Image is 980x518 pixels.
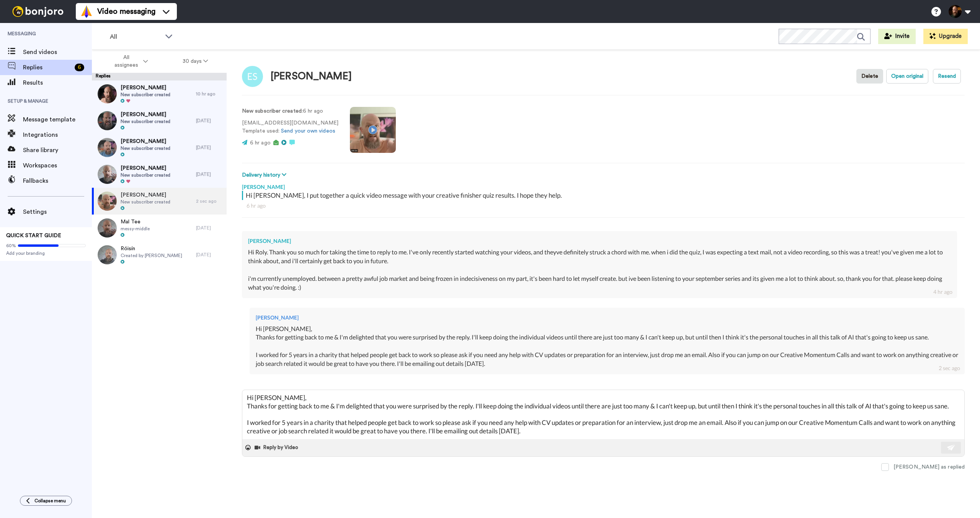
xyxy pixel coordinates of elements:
[893,463,965,471] div: [PERSON_NAME] as replied
[242,119,338,135] p: [EMAIL_ADDRESS][DOMAIN_NAME] Template used:
[121,164,170,172] span: [PERSON_NAME]
[196,198,223,204] div: 2 sec ago
[23,176,92,185] span: Fallbacks
[247,202,960,210] div: 6 hr ago
[933,288,952,296] div: 4 hr ago
[256,325,959,368] div: Hi [PERSON_NAME], Thanks for getting back to me & I'm delighted that you were surprised by the re...
[98,111,117,130] img: 127685a6-9000-4233-803e-0fb62c744a5c-thumb.jpg
[92,161,227,188] a: [PERSON_NAME]New subscriber created[DATE]
[242,171,289,179] button: Delivery history
[92,241,227,268] a: RóisínCreated by [PERSON_NAME][DATE]
[80,5,93,18] img: vm-color.svg
[281,128,335,134] a: Send your own videos
[6,233,61,238] span: QUICK START GUIDE
[98,138,117,157] img: f9fe80a6-8ada-4528-8a4a-856b0a58d52b-thumb.jpg
[20,496,72,506] button: Collapse menu
[856,69,883,84] button: Delete
[23,63,72,72] span: Replies
[75,64,84,71] div: 6
[23,161,92,170] span: Workspaces
[121,145,170,151] span: New subscriber created
[121,138,170,145] span: [PERSON_NAME]
[196,91,223,97] div: 10 hr ago
[121,218,150,226] span: Mal Tee
[92,188,227,215] a: [PERSON_NAME]New subscriber created2 sec ago
[92,134,227,161] a: [PERSON_NAME]New subscriber created[DATE]
[92,215,227,241] a: Mal Teemessy-middle[DATE]
[121,92,170,98] span: New subscriber created
[271,71,352,82] div: [PERSON_NAME]
[6,243,16,249] span: 60%
[98,192,117,211] img: 2800ebd0-c511-4eaf-bc36-119368faebbe-thumb.jpg
[933,69,961,84] button: Resend
[23,207,92,216] span: Settings
[9,6,67,17] img: bj-logo-header-white.svg
[93,51,165,72] button: All assignees
[256,314,959,321] div: [PERSON_NAME]
[92,73,227,80] div: Replies
[121,245,182,252] span: Róisín
[111,54,142,69] span: All assignees
[98,165,117,184] img: b08d9885-6922-4c62-885e-383dd6a2f5e0-thumb.jpg
[947,444,955,451] img: send-white.svg
[121,252,182,259] span: Created by [PERSON_NAME]
[246,191,963,200] div: Hi [PERSON_NAME], I put together a quick video message with your creative finisher quiz results. ...
[23,48,92,57] span: Send videos
[242,108,302,114] strong: New subscriber created
[98,245,117,264] img: 4fdba7da-6853-45f6-bad0-99c04b3c0d12-thumb.jpg
[121,84,170,92] span: [PERSON_NAME]
[196,118,223,124] div: [DATE]
[23,115,92,124] span: Message template
[121,111,170,118] span: [PERSON_NAME]
[196,144,223,151] div: [DATE]
[92,107,227,134] a: [PERSON_NAME]New subscriber created[DATE]
[110,32,161,41] span: All
[98,218,117,238] img: 45d06eb1-4205-44ad-a170-9134272a5604-thumb.jpg
[165,54,225,68] button: 30 days
[242,107,338,115] p: : 6 hr ago
[250,140,271,146] span: 6 hr ago
[878,29,916,44] button: Invite
[92,80,227,107] a: [PERSON_NAME]New subscriber created10 hr ago
[248,248,951,292] div: Hi Roly. Thank you so much for taking the time to reply to me. I've only recently started watchin...
[98,84,117,103] img: b57eb4c0-ee95-47c8-98a1-560fac063961-thumb.jpg
[254,442,301,453] button: Reply by Video
[939,364,960,372] div: 2 sec ago
[923,29,968,44] button: Upgrade
[196,171,223,177] div: [DATE]
[121,191,170,199] span: [PERSON_NAME]
[121,118,170,125] span: New subscriber created
[23,130,92,139] span: Integrations
[6,250,86,256] span: Add your branding
[121,172,170,178] span: New subscriber created
[23,78,92,87] span: Results
[248,237,951,245] div: [PERSON_NAME]
[23,146,92,155] span: Share library
[886,69,928,84] button: Open original
[121,199,170,205] span: New subscriber created
[242,66,263,87] img: Image of Emma S.
[196,252,223,258] div: [DATE]
[242,179,965,191] div: [PERSON_NAME]
[97,6,155,17] span: Video messaging
[196,225,223,231] div: [DATE]
[34,498,66,504] span: Collapse menu
[121,226,150,232] span: messy-middle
